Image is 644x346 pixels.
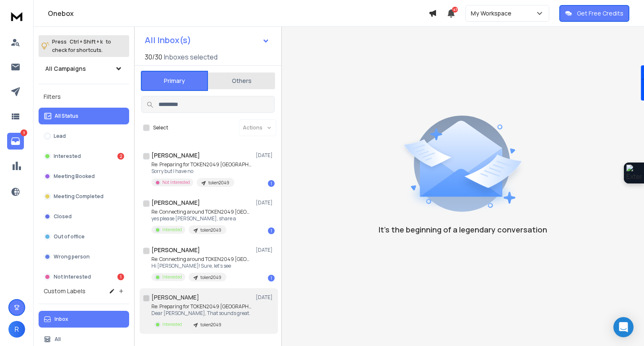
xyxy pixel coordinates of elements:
[268,180,275,187] div: 1
[200,227,221,233] p: token2049
[208,72,275,90] button: Others
[54,193,104,200] p: Meeting Completed
[21,129,27,136] p: 3
[577,9,623,18] p: Get Free Credits
[256,152,275,159] p: [DATE]
[151,209,252,215] p: Re: Connecting around TOKEN2049 [GEOGRAPHIC_DATA]
[39,148,129,165] button: Interested2
[153,124,168,131] label: Select
[208,180,229,186] p: token2049
[39,208,129,225] button: Closed
[151,246,200,254] h1: [PERSON_NAME]
[39,128,129,145] button: Lead
[200,274,221,281] p: token2049
[55,113,78,119] p: All Status
[151,293,199,302] h1: [PERSON_NAME]
[162,274,182,280] p: Interested
[626,165,641,181] img: Extension Icon
[39,168,129,185] button: Meeting Booked
[268,275,275,281] div: 1
[44,287,86,295] h3: Custom Labels
[471,9,515,18] p: My Workspace
[151,263,252,269] p: Hi [PERSON_NAME]! Sure, let’s see
[559,5,629,22] button: Get Free Credits
[164,52,218,62] h3: Inboxes selected
[268,227,275,234] div: 1
[200,322,221,328] p: token2049
[256,247,275,253] p: [DATE]
[162,227,182,233] p: Interested
[256,199,275,206] p: [DATE]
[8,321,25,338] button: R
[52,38,111,54] p: Press to check for shortcuts.
[54,133,66,139] p: Lead
[256,294,275,301] p: [DATE]
[379,224,547,235] p: It’s the beginning of a legendary conversation
[141,71,208,91] button: Primary
[117,274,124,280] div: 1
[48,8,428,18] h1: Onebox
[55,336,61,343] p: All
[613,317,634,337] div: Open Intercom Messenger
[39,108,129,124] button: All Status
[39,60,129,77] button: All Campaigns
[151,215,252,222] p: yes please [PERSON_NAME], share a
[54,253,90,260] p: Wrong person
[151,310,252,317] p: Dear [PERSON_NAME], That sounds great.
[117,153,124,160] div: 2
[151,161,252,168] p: Re: Preparing for TOKEN2049 [GEOGRAPHIC_DATA]
[145,36,191,44] h1: All Inbox(s)
[54,213,72,220] p: Closed
[151,168,252,175] p: Sorry but I have no
[8,8,25,24] img: logo
[39,311,129,328] button: Inbox
[145,52,162,62] span: 30 / 30
[151,151,200,160] h1: [PERSON_NAME]
[452,7,458,13] span: 47
[54,233,85,240] p: Out of office
[39,269,129,285] button: Not Interested1
[39,188,129,205] button: Meeting Completed
[162,179,190,186] p: Not Interested
[151,199,200,207] h1: [PERSON_NAME]
[7,133,24,150] a: 3
[55,316,68,323] p: Inbox
[54,153,81,160] p: Interested
[54,274,91,280] p: Not Interested
[151,303,252,310] p: Re: Preparing for TOKEN2049 [GEOGRAPHIC_DATA]
[151,256,252,263] p: Re: Connecting around TOKEN2049 [GEOGRAPHIC_DATA]
[45,65,86,73] h1: All Campaigns
[39,228,129,245] button: Out of office
[54,173,95,180] p: Meeting Booked
[162,321,182,328] p: Interested
[39,91,129,103] h3: Filters
[68,37,104,46] span: Ctrl + Shift + k
[138,32,276,49] button: All Inbox(s)
[39,248,129,265] button: Wrong person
